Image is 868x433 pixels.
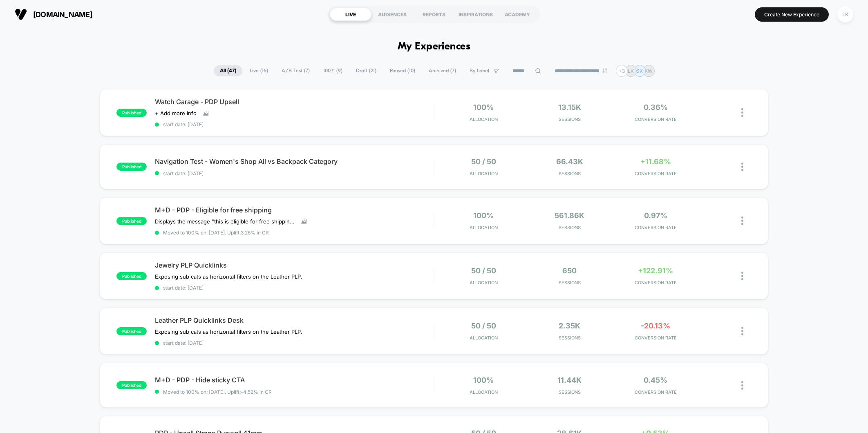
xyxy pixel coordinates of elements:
[473,376,494,384] span: 100%
[413,8,455,21] div: REPORTS
[528,335,611,341] span: Sessions
[155,376,434,384] span: M+D - PDP - Hide sticky CTA
[837,7,853,22] div: LK
[473,103,494,112] span: 100%
[641,321,670,330] span: -20.13%
[835,6,856,23] button: LK
[559,321,580,330] span: 2.35k
[615,335,697,341] span: CONVERSION RATE
[470,389,498,395] span: Allocation
[155,98,434,106] span: Watch Garage - PDP Upsell
[12,8,95,21] button: [DOMAIN_NAME]
[155,157,434,165] span: Navigation Test - Women's Shop All vs Backpack Category
[615,280,697,286] span: CONVERSION RATE
[557,376,582,384] span: 11.44k
[741,108,743,117] img: close
[155,316,434,324] span: Leather PLP Quicklinks Desk
[741,216,743,225] img: close
[275,65,316,76] span: A/B Test ( 7 )
[644,103,668,112] span: 0.36%
[155,206,434,214] span: M+D - PDP - Eligible for free shipping
[116,327,147,335] span: published
[155,121,434,127] span: start date: [DATE]
[155,261,434,269] span: Jewelry PLP Quicklinks
[644,211,667,220] span: 0.97%
[628,68,634,74] p: LK
[470,280,498,286] span: Allocation
[470,171,498,176] span: Allocation
[33,10,92,19] span: [DOMAIN_NAME]
[116,217,147,225] span: published
[155,340,434,346] span: start date: [DATE]
[470,116,498,122] span: Allocation
[616,65,628,77] div: + 3
[470,335,498,341] span: Allocation
[741,327,743,335] img: close
[371,8,413,21] div: AUDIENCES
[330,8,371,21] div: LIVE
[244,65,274,76] span: Live ( 16 )
[317,65,349,76] span: 100% ( 9 )
[615,389,697,395] span: CONVERSION RATE
[398,41,471,53] h1: My Experiences
[528,171,611,176] span: Sessions
[455,8,497,21] div: INSPIRATIONS
[528,116,611,122] span: Sessions
[555,211,584,220] span: 561.86k
[473,211,494,220] span: 100%
[528,280,611,286] span: Sessions
[638,266,673,275] span: +122.91%
[556,157,583,166] span: 66.43k
[615,225,697,230] span: CONVERSION RATE
[755,7,829,22] button: Create New Experience
[163,230,269,236] span: Moved to 100% on: [DATE] . Uplift: 3.26% in CR
[163,389,272,395] span: Moved to 100% on: [DATE] . Uplift: -4.52% in CR
[116,381,147,389] span: published
[214,65,242,76] span: All ( 47 )
[615,171,697,176] span: CONVERSION RATE
[155,218,295,225] span: Displays the message "this is eligible for free shipping" on all PDPs that are $125+ (US only)
[471,321,496,330] span: 50 / 50
[471,266,496,275] span: 50 / 50
[116,272,147,280] span: published
[384,65,421,76] span: Paused ( 10 )
[741,381,743,390] img: close
[741,163,743,171] img: close
[155,110,197,116] span: + Add more info
[528,225,611,230] span: Sessions
[155,328,304,335] span: Exposing sub cats as horizontal filters on the Leather PLP.
[116,163,147,171] span: published
[15,8,27,20] img: Visually logo
[558,103,581,112] span: 13.15k
[562,266,577,275] span: 650
[644,68,653,74] p: KW
[470,225,498,230] span: Allocation
[528,389,611,395] span: Sessions
[470,68,489,74] span: By Label
[350,65,383,76] span: Draft ( 21 )
[155,273,304,280] span: Exposing sub cats as horizontal filters on the Leather PLP.
[497,8,538,21] div: ACADEMY
[155,285,434,291] span: start date: [DATE]
[640,157,671,166] span: +11.68%
[636,68,643,74] p: SK
[602,68,607,73] img: end
[116,109,147,117] span: published
[155,170,434,176] span: start date: [DATE]
[615,116,697,122] span: CONVERSION RATE
[423,65,462,76] span: Archived ( 7 )
[471,157,496,166] span: 50 / 50
[741,272,743,280] img: close
[644,376,667,384] span: 0.45%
